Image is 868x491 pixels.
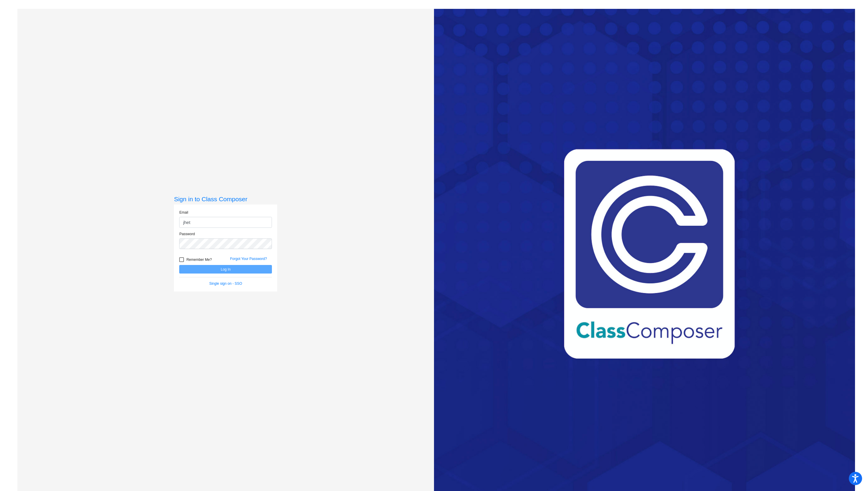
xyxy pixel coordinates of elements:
[230,257,267,261] a: Forgot Your Password?
[179,231,195,237] label: Password
[179,265,272,274] button: Log In
[179,210,188,215] label: Email
[209,281,242,286] a: Single sign on - SSO
[186,256,212,263] span: Remember Me?
[174,195,277,203] h3: Sign in to Class Composer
